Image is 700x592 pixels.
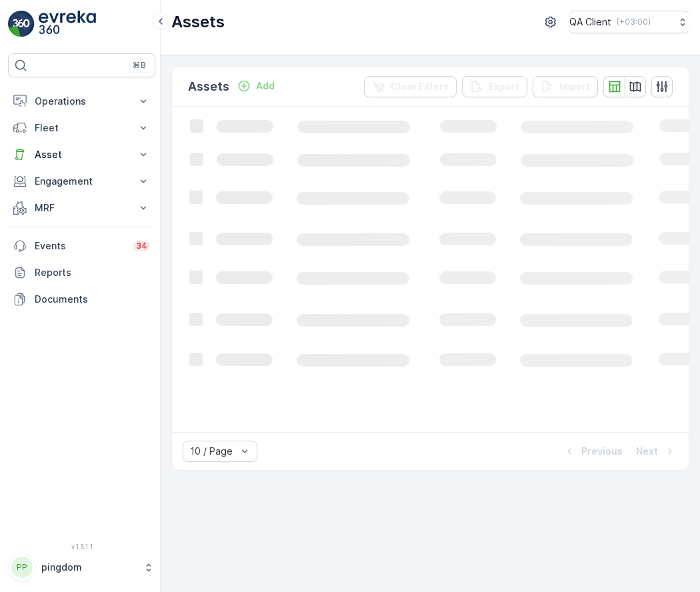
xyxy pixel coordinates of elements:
[39,11,96,37] img: logo_light-DOdMpM7g.png
[41,561,137,574] p: pingdom
[35,95,129,108] p: Operations
[8,195,155,221] button: MRF
[8,168,155,195] button: Engagement
[364,76,457,97] button: Clear Filters
[8,115,155,141] button: Fleet
[171,11,225,33] p: Assets
[635,443,678,459] button: Next
[533,76,598,97] button: Import
[136,241,147,251] p: 34
[569,15,611,29] p: QA Client
[489,80,519,93] p: Export
[133,60,146,71] p: ⌘B
[35,266,150,279] p: Reports
[35,239,125,253] p: Events
[35,175,129,188] p: Engagement
[256,79,275,93] p: Add
[35,121,129,135] p: Fleet
[8,543,155,551] span: v 1.51.1
[8,233,155,259] a: Events34
[636,445,658,458] p: Next
[232,78,280,94] button: Add
[581,445,623,458] p: Previous
[35,293,150,306] p: Documents
[8,259,155,286] a: Reports
[8,286,155,313] a: Documents
[8,11,35,37] img: logo
[35,148,129,161] p: Asset
[8,553,155,581] button: PPpingdom
[11,557,33,578] div: PP
[391,80,449,93] p: Clear Filters
[559,80,590,93] p: Import
[35,201,129,215] p: MRF
[569,11,689,33] button: QA Client(+03:00)
[462,76,527,97] button: Export
[8,88,155,115] button: Operations
[617,17,651,27] p: ( +03:00 )
[188,77,229,96] p: Assets
[561,443,624,459] button: Previous
[8,141,155,168] button: Asset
